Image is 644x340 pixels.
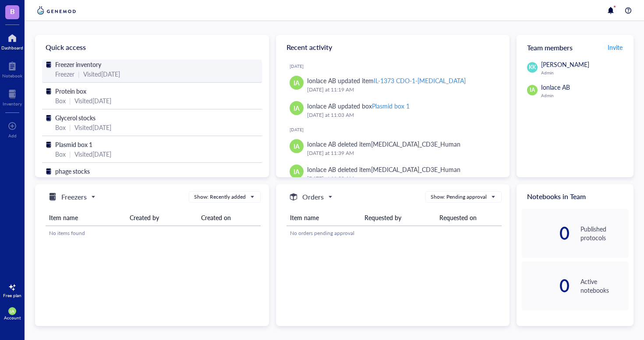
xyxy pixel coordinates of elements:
[1,31,23,50] a: Dashboard
[517,184,633,209] div: Notebooks in Team
[74,149,111,159] div: Visited [DATE]
[10,308,14,314] span: IA
[608,43,623,52] span: Invite
[283,98,503,123] a: IAIonlace AB updated boxPlasmid box 1[DATE] at 11:03 AM
[2,73,22,78] div: Notebook
[307,76,466,85] div: Ionlace AB updated item
[55,149,66,159] div: Box
[3,87,22,106] a: Inventory
[307,139,460,149] div: Ionlace AB deleted item
[55,123,66,132] div: Box
[290,229,498,237] div: No orders pending approval
[436,210,502,226] th: Requested on
[46,210,126,226] th: Item name
[294,78,300,88] span: IA
[431,193,487,201] div: Show: Pending approval
[372,102,410,110] div: Plasmid box 1
[4,315,21,320] div: Account
[530,86,535,94] span: IA
[2,59,22,78] a: Notebook
[10,6,15,17] span: B
[283,72,503,98] a: IAIonlace AB updated itemIL-1373 CDO-1-[MEDICAL_DATA][DATE] at 11:19 AM
[198,210,261,226] th: Created on
[61,192,87,202] h5: Freezers
[290,63,503,69] div: [DATE]
[69,96,71,105] div: |
[580,224,628,242] div: Published protocols
[522,226,570,240] div: 0
[55,69,74,79] div: Freezer
[371,140,460,148] div: [MEDICAL_DATA]_CD3E_Human
[55,176,86,186] div: Item Group
[517,35,633,60] div: Team members
[74,123,111,132] div: Visited [DATE]
[307,85,496,94] div: [DATE] at 11:19 AM
[3,101,22,106] div: Inventory
[361,210,436,226] th: Requested by
[3,293,21,298] div: Free plan
[541,60,589,69] span: [PERSON_NAME]
[307,101,410,111] div: Ionlace AB updated box
[69,123,71,132] div: |
[55,87,86,95] span: Protein box
[580,277,628,294] div: Active notebooks
[529,63,536,71] span: KK
[55,60,101,69] span: Freezer inventory
[126,210,198,226] th: Created by
[541,83,570,91] span: Ionlace AB
[95,176,132,186] div: Visited [DATE]
[290,127,503,132] div: [DATE]
[8,133,17,138] div: Add
[74,96,111,105] div: Visited [DATE]
[83,69,120,79] div: Visited [DATE]
[307,149,496,158] div: [DATE] at 11:39 AM
[55,113,96,122] span: Glycerol stocks
[276,35,510,60] div: Recent activity
[1,45,23,50] div: Dashboard
[194,193,246,201] div: Show: Recently added
[90,176,92,186] div: |
[35,5,78,16] img: genemod-logo
[307,111,496,119] div: [DATE] at 11:03 AM
[55,96,66,105] div: Box
[55,167,90,175] span: phage stocks
[541,70,628,75] div: Admin
[522,279,570,293] div: 0
[374,76,466,85] div: IL-1373 CDO-1-[MEDICAL_DATA]
[78,69,80,79] div: |
[294,141,300,151] span: IA
[607,40,623,54] button: Invite
[69,149,71,159] div: |
[294,103,300,113] span: IA
[302,192,324,202] h5: Orders
[541,93,628,98] div: Admin
[287,210,361,226] th: Item name
[49,229,257,237] div: No items found
[55,140,92,149] span: Plasmid box 1
[35,35,269,60] div: Quick access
